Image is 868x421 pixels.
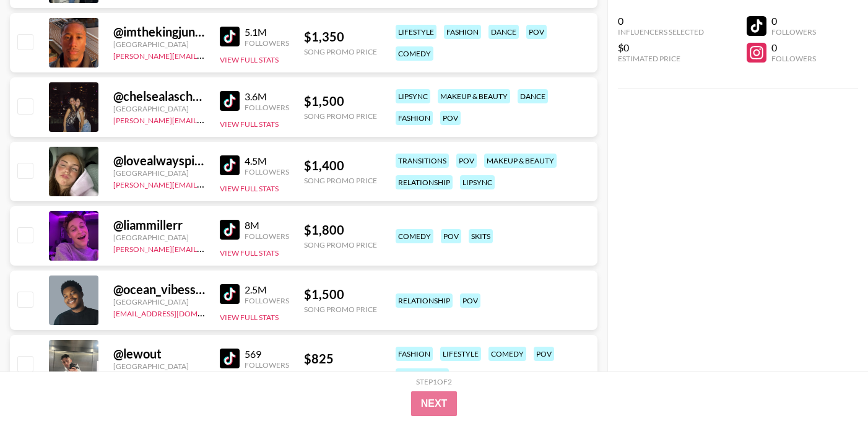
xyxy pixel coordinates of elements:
[396,25,436,39] div: lifestyle
[456,154,477,168] div: pov
[416,377,452,386] div: Step 1 of 2
[460,293,480,308] div: pov
[245,348,289,360] div: 569
[396,229,433,243] div: comedy
[304,305,377,314] div: Song Promo Price
[245,155,289,167] div: 4.5M
[440,347,481,361] div: lifestyle
[113,178,297,189] a: [PERSON_NAME][EMAIL_ADDRESS][DOMAIN_NAME]
[304,240,377,250] div: Song Promo Price
[113,282,205,297] div: @ ocean_vibesss_
[113,233,205,242] div: [GEOGRAPHIC_DATA]
[618,15,704,27] div: 0
[220,27,240,46] img: TikTok
[771,41,816,54] div: 0
[113,346,205,362] div: @ lewout
[396,175,453,189] div: relationship
[220,220,240,240] img: TikTok
[304,176,377,185] div: Song Promo Price
[484,154,557,168] div: makeup & beauty
[113,49,297,61] a: [PERSON_NAME][EMAIL_ADDRESS][DOMAIN_NAME]
[245,90,289,103] div: 3.6M
[220,349,240,368] img: TikTok
[113,89,205,104] div: @ chelsealascher1
[220,313,279,322] button: View Full Stats
[220,184,279,193] button: View Full Stats
[396,89,430,103] div: lipsync
[113,306,238,318] a: [EMAIL_ADDRESS][DOMAIN_NAME]
[113,153,205,168] div: @ lovealwayspiper
[220,119,279,129] button: View Full Stats
[518,89,548,103] div: dance
[113,168,205,178] div: [GEOGRAPHIC_DATA]
[618,54,704,63] div: Estimated Price
[304,222,377,238] div: $ 1,800
[304,287,377,302] div: $ 1,500
[113,297,205,306] div: [GEOGRAPHIC_DATA]
[245,296,289,305] div: Followers
[220,91,240,111] img: TikTok
[220,55,279,64] button: View Full Stats
[113,40,205,49] div: [GEOGRAPHIC_DATA]
[245,26,289,38] div: 5.1M
[526,25,547,39] div: pov
[304,93,377,109] div: $ 1,500
[245,219,289,232] div: 8M
[396,368,449,383] div: transitions
[618,27,704,37] div: Influencers Selected
[113,242,297,254] a: [PERSON_NAME][EMAIL_ADDRESS][DOMAIN_NAME]
[245,360,289,370] div: Followers
[245,38,289,48] div: Followers
[113,362,205,371] div: [GEOGRAPHIC_DATA]
[460,175,495,189] div: lipsync
[438,89,510,103] div: makeup & beauty
[488,25,519,39] div: dance
[396,293,453,308] div: relationship
[304,369,377,378] div: Song Promo Price
[440,111,461,125] div: pov
[220,155,240,175] img: TikTok
[444,25,481,39] div: fashion
[220,248,279,258] button: View Full Stats
[488,347,526,361] div: comedy
[771,54,816,63] div: Followers
[245,167,289,176] div: Followers
[245,232,289,241] div: Followers
[534,347,554,361] div: pov
[245,103,289,112] div: Followers
[396,46,433,61] div: comedy
[304,111,377,121] div: Song Promo Price
[396,154,449,168] div: transitions
[396,111,433,125] div: fashion
[771,15,816,27] div: 0
[618,41,704,54] div: $0
[771,27,816,37] div: Followers
[304,351,377,367] div: $ 825
[304,47,377,56] div: Song Promo Price
[411,391,458,416] button: Next
[396,347,433,361] div: fashion
[245,284,289,296] div: 2.5M
[304,29,377,45] div: $ 1,350
[806,359,853,406] iframe: Drift Widget Chat Controller
[113,217,205,233] div: @ liammillerr
[441,229,461,243] div: pov
[469,229,493,243] div: skits
[113,24,205,40] div: @ imthekingjunior
[220,284,240,304] img: TikTok
[113,113,297,125] a: [PERSON_NAME][EMAIL_ADDRESS][DOMAIN_NAME]
[304,158,377,173] div: $ 1,400
[113,104,205,113] div: [GEOGRAPHIC_DATA]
